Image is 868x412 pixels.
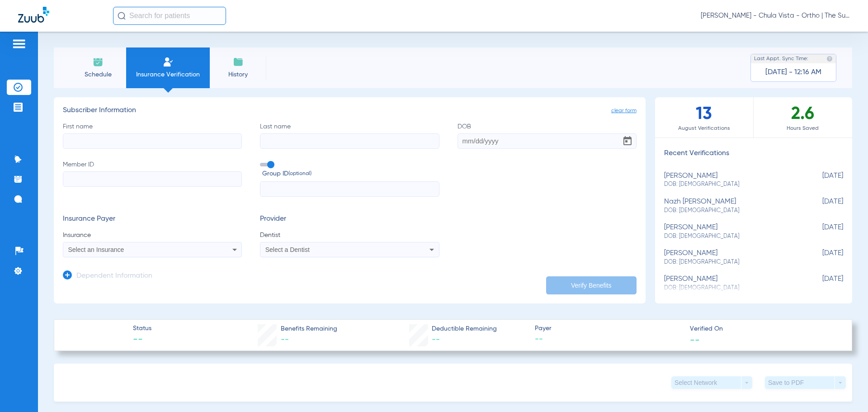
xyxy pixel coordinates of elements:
span: Hours Saved [754,124,852,133]
div: 13 [655,97,754,137]
img: last sync help info [826,56,833,62]
div: [PERSON_NAME] [664,275,798,292]
span: Deductible Remaining [432,324,497,334]
img: History [233,57,244,67]
h3: Subscriber Information [63,106,637,115]
img: hamburger-icon [12,38,26,49]
span: DOB: [DEMOGRAPHIC_DATA] [664,258,798,266]
span: Schedule [76,70,119,79]
span: -- [690,335,700,344]
span: DOB: [DEMOGRAPHIC_DATA] [664,232,798,241]
label: Member ID [63,160,242,197]
span: Status [133,324,151,333]
h3: Insurance Payer [63,215,242,224]
img: Schedule [93,57,104,67]
label: First name [63,122,242,149]
span: Insurance [63,231,242,240]
span: -- [432,336,440,344]
span: DOB: [DEMOGRAPHIC_DATA] [664,180,798,189]
label: DOB [458,122,637,149]
h3: Recent Verifications [655,149,852,158]
span: [DATE] - 12:16 AM [765,68,821,77]
button: Verify Benefits [546,276,637,294]
img: Manual Insurance Verification [163,57,174,67]
span: Group ID [262,169,439,179]
span: Payer [535,324,682,333]
div: nazh [PERSON_NAME] [664,198,798,214]
div: [PERSON_NAME] [664,172,798,189]
label: Last name [260,122,439,149]
input: Last name [260,133,439,149]
img: Search Icon [118,12,126,20]
h3: Dependent Information [76,272,152,281]
div: [PERSON_NAME] [664,249,798,266]
span: Select an Insurance [68,246,124,253]
span: [DATE] [798,172,843,189]
input: Member ID [63,171,242,187]
span: Last Appt. Sync Time: [754,54,808,63]
span: Benefits Remaining [281,324,337,334]
span: History [217,70,259,79]
span: August Verifications [655,124,753,133]
span: -- [535,334,682,345]
span: [DATE] [798,223,843,240]
span: clear form [611,106,637,115]
span: DOB: [DEMOGRAPHIC_DATA] [664,207,798,215]
span: -- [281,336,289,344]
input: Search for patients [113,7,226,25]
span: Insurance Verification [133,70,203,79]
input: First name [63,133,242,149]
span: Select a Dentist [265,246,310,253]
span: Dentist [260,231,439,240]
span: Verified On [690,324,837,334]
div: 2.6 [754,97,852,137]
span: [DATE] [798,275,843,292]
div: [PERSON_NAME] [664,223,798,240]
span: [DATE] [798,249,843,266]
button: Open calendar [618,132,637,150]
img: Zuub Logo [18,7,49,23]
span: [PERSON_NAME] - Chula Vista - Ortho | The Super Dentists [701,11,850,20]
input: DOBOpen calendar [458,133,637,149]
h3: Provider [260,215,439,224]
span: [DATE] [798,198,843,214]
small: (optional) [288,169,311,179]
span: -- [133,334,151,346]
